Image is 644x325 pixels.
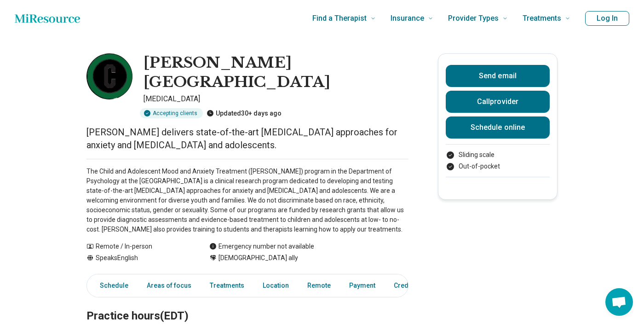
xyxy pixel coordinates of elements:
p: The Child and Adolescent Mood and Anxiety Treatment ([PERSON_NAME]) program in the Department of ... [86,167,408,234]
a: Location [257,276,294,295]
span: Find a Therapist [312,12,367,25]
p: [MEDICAL_DATA] [144,93,408,104]
a: Remote [302,276,336,295]
h2: Practice hours (EDT) [86,286,408,324]
div: Open chat [605,288,633,316]
ul: Payment options [446,150,550,171]
span: Treatments [523,12,561,25]
div: Updated 30+ days ago [207,108,282,118]
div: Accepting clients [140,108,203,118]
h1: [PERSON_NAME] [GEOGRAPHIC_DATA] [144,53,408,92]
li: Out-of-pocket [446,162,550,171]
a: Schedule online [446,116,550,139]
a: Schedule [89,276,134,295]
button: Log In [585,11,629,26]
a: Home page [15,9,80,28]
img: CAMAT University of Miami, Psychologist [86,53,132,99]
div: Emergency number not available [209,242,314,251]
div: Remote / In-person [86,242,191,251]
a: Payment [344,276,381,295]
a: Areas of focus [141,276,197,295]
button: Callprovider [446,91,550,113]
span: Insurance [391,12,424,25]
li: Sliding scale [446,150,550,160]
a: Treatments [204,276,250,295]
span: [DEMOGRAPHIC_DATA] ally [218,253,298,263]
a: Credentials [388,276,434,295]
span: Provider Types [448,12,499,25]
div: Speaks English [86,253,191,263]
p: [PERSON_NAME] delivers state-of-the-art [MEDICAL_DATA] approaches for anxiety and [MEDICAL_DATA] ... [86,126,408,151]
button: Send email [446,65,550,87]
